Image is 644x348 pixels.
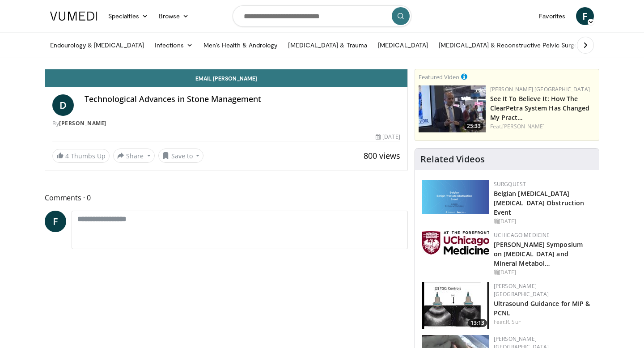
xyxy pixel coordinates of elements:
[85,94,400,104] h4: Technological Advances in Stone Management
[490,94,590,122] a: See It To Believe It: How The ClearPetra System Has Changed My Pract…
[52,149,110,163] a: 4 Thumbs Up
[422,180,489,214] img: 08d442d2-9bc4-4584-b7ef-4efa69e0f34c.png.150x105_q85_autocrop_double_scale_upscale_version-0.2.png
[422,282,489,329] img: ae74b246-eda0-4548-a041-8444a00e0b2d.150x105_q85_crop-smart_upscale.jpg
[65,152,69,160] span: 4
[45,192,408,204] span: Comments 0
[50,12,97,21] img: VuMedi Logo
[59,119,106,127] a: [PERSON_NAME]
[494,180,526,188] a: Surgquest
[490,123,595,131] div: Feat.
[52,94,74,116] a: D
[419,85,486,132] a: 25:33
[198,36,283,54] a: Men’s Health & Andrology
[103,7,153,25] a: Specialties
[364,150,400,161] span: 800 views
[502,123,545,130] a: [PERSON_NAME]
[494,217,592,225] div: [DATE]
[422,282,489,329] a: 13:13
[433,36,589,54] a: [MEDICAL_DATA] & Reconstructive Pelvic Surgery
[45,69,407,87] a: Email [PERSON_NAME]
[494,318,592,326] div: Feat.
[45,36,149,54] a: Endourology & [MEDICAL_DATA]
[494,268,592,276] div: [DATE]
[149,36,198,54] a: Infections
[113,149,155,163] button: Share
[45,211,66,232] a: F
[283,36,373,54] a: [MEDICAL_DATA] & Trauma
[422,231,489,255] img: 5f87bdfb-7fdf-48f0-85f3-b6bcda6427bf.jpg.150x105_q85_autocrop_double_scale_upscale_version-0.2.jpg
[506,318,521,326] a: R. Sur
[420,154,485,165] h4: Related Videos
[494,240,583,267] a: [PERSON_NAME] Symposium on [MEDICAL_DATA] and Mineral Metabol…
[534,7,571,25] a: Favorites
[468,319,487,327] span: 13:13
[494,189,585,216] a: Belgian [MEDICAL_DATA] [MEDICAL_DATA] Obstruction Event
[419,73,459,81] small: Featured Video
[376,133,400,141] div: [DATE]
[494,299,590,317] a: Ultrasound Guidance for MIP & PCNL
[52,119,400,127] div: By
[576,7,594,25] a: F
[419,85,486,132] img: 47196b86-3779-4b90-b97e-820c3eda9b3b.150x105_q85_crop-smart_upscale.jpg
[153,7,195,25] a: Browse
[233,5,411,27] input: Search topics, interventions
[464,122,483,130] span: 25:33
[494,282,549,298] a: [PERSON_NAME] [GEOGRAPHIC_DATA]
[158,149,204,163] button: Save to
[494,231,550,239] a: UChicago Medicine
[373,36,433,54] a: [MEDICAL_DATA]
[490,85,590,93] a: [PERSON_NAME] [GEOGRAPHIC_DATA]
